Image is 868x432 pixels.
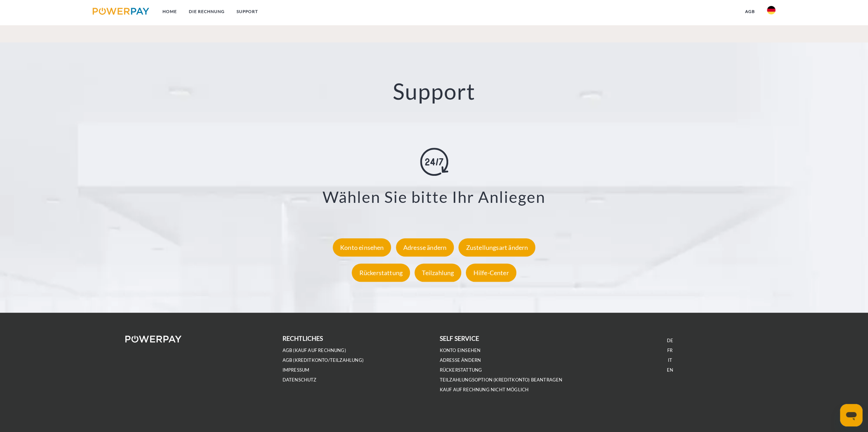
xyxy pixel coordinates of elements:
a: Teilzahlungsoption (KREDITKONTO) beantragen [440,377,563,383]
a: DATENSCHUTZ [283,377,317,383]
a: Kauf auf Rechnung nicht möglich [440,387,529,393]
a: Hilfe-Center [464,269,518,277]
a: AGB (Kauf auf Rechnung) [283,347,346,353]
a: DIE RECHNUNG [183,5,231,18]
img: logo-powerpay.svg [93,8,149,15]
b: self service [440,335,479,342]
div: Zustellungsart ändern [458,238,535,257]
iframe: Schaltfläche zum Öffnen des Messaging-Fensters [840,404,862,426]
a: Rückerstattung [440,367,482,373]
a: IMPRESSUM [283,367,310,373]
img: online-shopping.svg [420,148,448,176]
div: Rückerstattung [352,264,410,282]
h2: Support [44,78,825,105]
a: Home [157,5,183,18]
b: rechtliches [283,335,323,342]
a: AGB (Kreditkonto/Teilzahlung) [283,357,364,363]
div: Konto einsehen [333,238,391,257]
a: SUPPORT [231,5,264,18]
div: Adresse ändern [396,238,454,257]
a: Konto einsehen [440,347,481,353]
a: IT [668,357,672,363]
img: logo-powerpay-white.svg [125,335,182,343]
a: Rückerstattung [350,269,412,277]
a: Zustellungsart ändern [457,244,537,251]
div: Hilfe-Center [466,264,516,282]
a: Teilzahlung [413,269,463,277]
h3: Wählen Sie bitte Ihr Anliegen [52,187,816,207]
div: Teilzahlung [415,264,461,282]
a: FR [667,347,672,353]
a: DE [667,338,673,344]
a: agb [739,5,761,18]
a: Konto einsehen [331,244,393,251]
img: de [767,6,775,14]
a: Adresse ändern [394,244,456,251]
a: Adresse ändern [440,357,481,363]
a: EN [667,367,673,373]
